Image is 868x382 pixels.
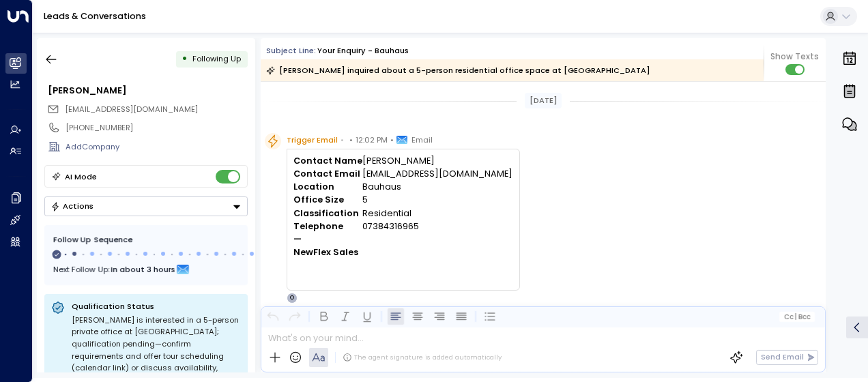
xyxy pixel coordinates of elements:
[362,154,512,167] td: [PERSON_NAME]
[411,133,433,147] span: Email
[65,170,97,183] div: AI Mode
[44,196,248,216] button: Actions
[525,93,562,108] div: [DATE]
[53,262,239,277] div: Next Follow Up:
[293,155,362,166] strong: Contact Name
[362,220,512,233] td: 07384316965
[779,312,815,322] button: Cc|Bcc
[192,53,241,64] span: Following Up
[341,133,344,147] span: •
[293,207,359,219] strong: Classification
[293,181,334,192] strong: Location
[50,201,93,211] div: Actions
[66,122,247,134] div: [PHONE_NUMBER]
[343,353,502,362] div: The agent signature is added automatically
[293,220,343,232] strong: Telephone
[265,308,281,325] button: Undo
[293,233,302,245] strong: —
[293,194,344,205] strong: Office Size
[266,63,650,77] div: [PERSON_NAME] inquired about a 5-person residential office space at [GEOGRAPHIC_DATA]
[795,313,797,321] span: |
[287,133,338,147] span: Trigger Email
[317,45,409,57] div: Your enquiry - Bauhaus
[362,207,512,220] td: Residential
[362,193,512,206] td: 5
[287,293,298,304] div: O
[53,234,239,246] div: Follow Up Sequence
[287,308,303,325] button: Redo
[48,84,247,97] div: [PERSON_NAME]
[66,141,247,153] div: AddCompany
[770,50,819,63] span: Show Texts
[362,180,512,193] td: Bauhaus
[356,133,388,147] span: 12:02 PM
[390,133,394,147] span: •
[362,167,512,180] td: [EMAIL_ADDRESS][DOMAIN_NAME]
[72,301,241,312] p: Qualification Status
[44,10,146,22] a: Leads & Conversations
[293,168,360,179] strong: Contact Email
[182,49,188,69] div: •
[293,246,358,258] strong: NewFlex Sales
[349,133,353,147] span: •
[784,313,811,321] span: Cc Bcc
[65,104,198,115] span: [EMAIL_ADDRESS][DOMAIN_NAME]
[111,262,175,277] span: In about 3 hours
[44,196,248,216] div: Button group with a nested menu
[65,104,198,115] span: autolocksmithcourse4all@gmail.com
[266,45,316,56] span: Subject Line:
